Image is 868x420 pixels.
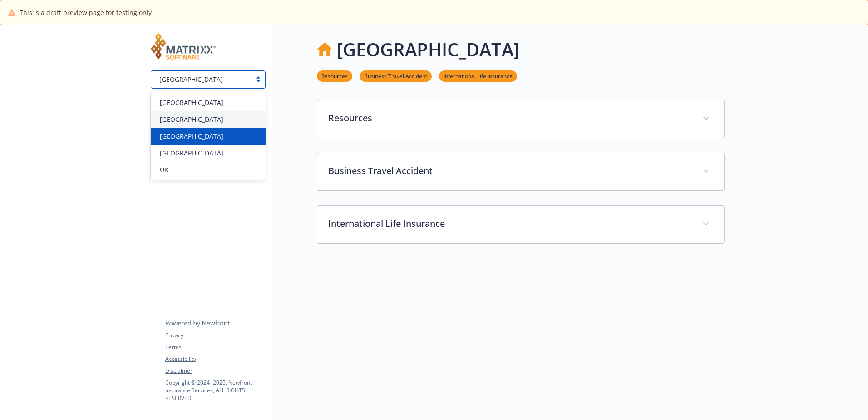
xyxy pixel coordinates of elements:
[328,111,691,125] p: Resources
[317,71,352,80] a: Resources
[165,343,265,351] a: Terms
[160,115,223,124] span: [GEOGRAPHIC_DATA]
[337,36,519,63] h1: [GEOGRAPHIC_DATA]
[160,131,223,141] span: [GEOGRAPHIC_DATA]
[317,206,724,243] div: International Life Insurance
[360,71,432,80] a: Business Travel Accident
[439,71,517,80] a: International Life Insurance
[317,100,724,138] div: Resources
[165,367,265,375] a: Disclaimer
[328,164,691,178] p: Business Travel Accident
[156,75,247,84] span: [GEOGRAPHIC_DATA]
[165,331,265,340] a: Privacy
[159,75,223,84] span: [GEOGRAPHIC_DATA]
[328,217,691,230] p: International Life Insurance
[160,165,168,175] span: UK
[165,355,265,363] a: Accessibility
[317,153,724,190] div: Business Travel Accident
[160,148,223,158] span: [GEOGRAPHIC_DATA]
[165,379,265,402] p: Copyright © 2024 - 2025 , Newfront Insurance Services, ALL RIGHTS RESERVED
[160,98,223,107] span: [GEOGRAPHIC_DATA]
[20,8,152,17] span: This is a draft preview page for testing only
